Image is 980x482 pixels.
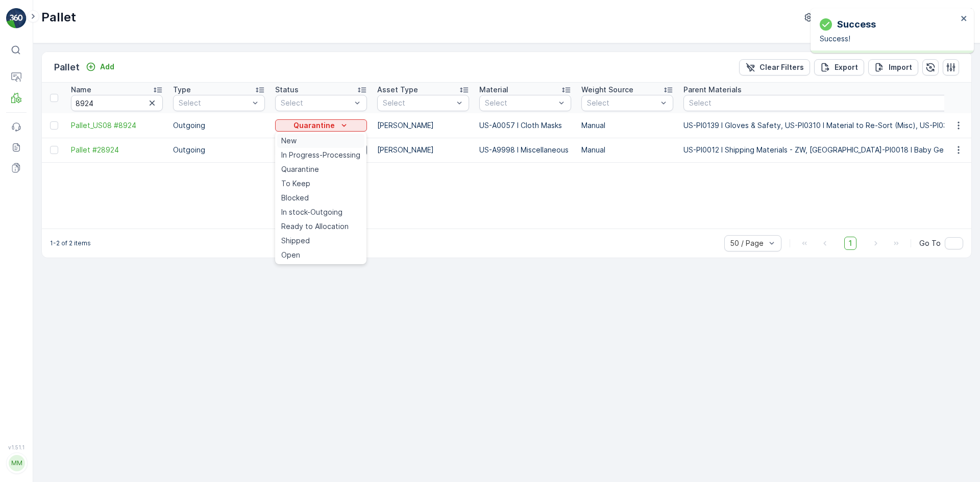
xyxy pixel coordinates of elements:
[179,98,249,108] p: Select
[54,235,112,243] span: [PERSON_NAME]
[54,201,57,210] span: -
[814,59,864,75] button: Export
[479,85,508,95] p: Material
[9,167,34,176] span: Name :
[54,60,80,74] p: Pallet
[6,452,27,474] button: MM
[281,136,297,146] span: New
[820,34,958,44] p: Success!
[377,145,469,155] p: [PERSON_NAME]
[868,59,918,75] button: Import
[451,9,527,21] p: Pallet_US08 #9126
[581,85,633,95] p: Weight Source
[759,62,804,72] p: Clear Filters
[281,150,360,160] span: In Progress-Processing
[173,145,265,155] p: Outgoing
[683,85,742,95] p: Parent Materials
[293,120,335,131] p: Quarantine
[71,95,163,111] input: Search
[6,8,27,29] img: logo
[281,98,351,108] p: Select
[50,121,58,130] div: Toggle Row Selected
[281,164,319,174] span: Quarantine
[9,235,54,243] span: Asset Type :
[377,120,469,131] p: [PERSON_NAME]
[71,145,163,155] a: Pallet #28924
[919,238,941,248] span: Go To
[739,59,810,75] button: Clear Filters
[50,239,91,247] p: 1-2 of 2 items
[57,218,66,226] span: 35
[377,85,418,95] p: Asset Type
[9,218,57,226] span: Tare Weight :
[173,85,191,95] p: Type
[50,146,58,154] div: Toggle Row Selected
[479,145,571,155] p: US-A9998 I Miscellaneous
[275,132,366,264] ul: Quarantine
[9,184,60,193] span: Total Weight :
[844,237,856,250] span: 1
[281,236,310,246] span: Shipped
[275,85,299,95] p: Status
[485,98,555,108] p: Select
[6,444,27,450] span: v 1.51.1
[281,193,309,203] span: Blocked
[9,251,43,260] span: Material :
[889,62,912,72] p: Import
[581,120,673,131] p: Manual
[71,120,163,131] a: Pallet_US08 #8924
[275,119,367,132] button: Quarantine
[43,251,152,260] span: US-A9999 I Cardboard & Paper
[281,221,349,232] span: Ready to Allocation
[587,98,657,108] p: Select
[383,98,453,108] p: Select
[173,120,265,131] p: Outgoing
[9,201,54,210] span: Net Weight :
[835,62,858,72] p: Export
[281,250,300,260] span: Open
[837,17,876,32] p: Success
[479,120,571,131] p: US-A0057 I Cloth Masks
[100,62,114,72] p: Add
[961,14,968,24] button: close
[9,455,25,471] div: MM
[281,179,310,189] span: To Keep
[71,85,91,95] p: Name
[281,207,342,217] span: In stock-Outgoing
[41,9,76,26] p: Pallet
[82,61,118,73] button: Add
[581,145,673,155] p: Manual
[60,184,68,193] span: 35
[34,167,99,176] span: Pallet_US08 #9126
